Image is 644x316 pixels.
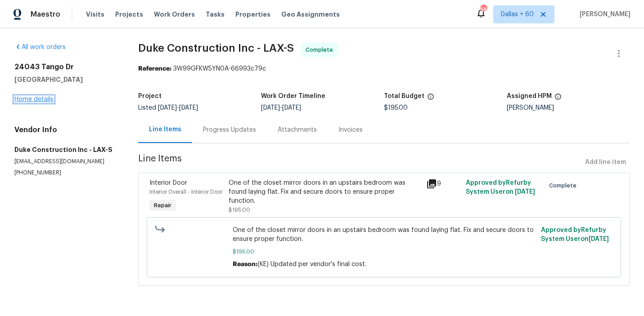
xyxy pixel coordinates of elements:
span: Complete [549,181,580,190]
span: Geo Assignments [281,10,340,19]
div: One of the closet mirror doors in an upstairs bedroom was found laying flat. Fix and secure doors... [229,178,421,205]
span: Complete [306,45,337,54]
span: Properties [235,10,270,19]
span: $195.00 [384,105,408,111]
div: Attachments [278,125,317,134]
span: Approved by Refurby System User on [541,227,609,242]
div: 3W99GFKW5YN0A-66993c79c [138,64,630,73]
span: Dallas + 60 [501,10,534,19]
h5: Project [138,93,162,99]
span: [DATE] [515,189,535,195]
div: 585 [480,5,486,14]
h5: Work Order Timeline [261,93,325,99]
span: Reason: [233,261,257,267]
span: Visits [86,10,104,19]
span: Listed [138,105,198,111]
span: Approved by Refurby System User on [466,180,535,195]
span: One of the closet mirror doors in an upstairs bedroom was found laying flat. Fix and secure doors... [233,226,536,244]
h2: 24043 Tango Dr [14,62,117,71]
b: Reference: [138,66,171,72]
span: The hpm assigned to this work order. [554,93,562,105]
span: Interior Door [149,180,187,186]
div: [PERSON_NAME] [507,105,630,111]
div: Invoices [338,125,363,134]
h5: [GEOGRAPHIC_DATA] [14,75,117,84]
p: [EMAIL_ADDRESS][DOMAIN_NAME] [14,158,117,165]
span: [DATE] [589,236,609,242]
div: Progress Updates [203,125,256,134]
span: The total cost of line items that have been proposed by Opendoor. This sum includes line items th... [427,93,434,105]
span: Tasks [206,11,225,18]
span: - [261,105,301,111]
span: Interior Overall - Interior Door [149,189,222,195]
h5: Assigned HPM [507,93,552,99]
span: [PERSON_NAME] [576,10,630,19]
span: Line Items [138,154,581,171]
span: [DATE] [261,105,280,111]
h5: Duke Construction Inc - LAX-S [14,145,117,154]
span: Repair [150,201,175,210]
span: [DATE] [179,105,198,111]
a: All work orders [14,44,66,50]
h5: Total Budget [384,93,424,99]
a: Home details [14,96,54,102]
div: Line Items [149,125,181,134]
span: Maestro [31,10,60,19]
span: (KE) Updated per vendor's final cost. [257,261,366,267]
span: [DATE] [158,105,177,111]
p: [PHONE_NUMBER] [14,169,117,177]
span: [DATE] [282,105,301,111]
span: Work Orders [154,10,195,19]
h4: Vendor Info [14,125,117,134]
span: $195.00 [229,207,250,213]
div: 9 [426,178,460,189]
span: Duke Construction Inc - LAX-S [138,43,294,53]
span: - [158,105,198,111]
span: Projects [115,10,143,19]
span: $195.00 [233,247,536,256]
